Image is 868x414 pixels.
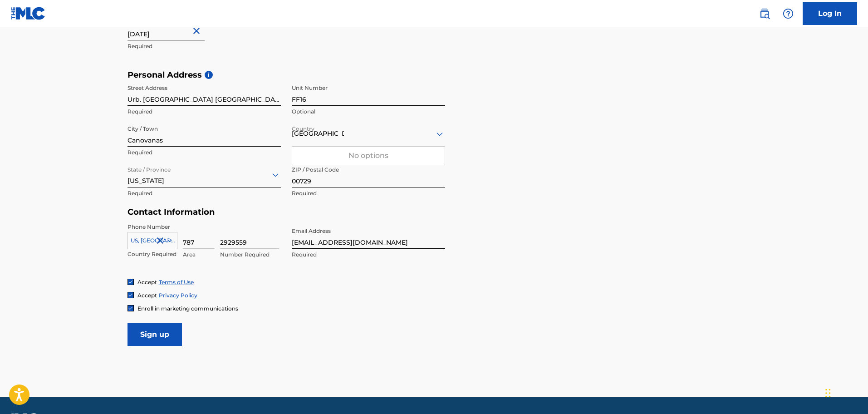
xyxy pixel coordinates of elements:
[128,108,281,116] p: Required
[128,306,133,311] img: checkbox
[128,279,133,285] img: checkbox
[755,5,774,23] a: Public Search
[292,147,445,165] div: No options
[137,292,157,299] span: Accept
[191,17,205,45] button: Close
[205,71,213,79] span: i
[128,250,177,258] p: Country Required
[128,189,281,197] p: Required
[128,148,281,157] p: Required
[128,292,133,298] img: checkbox
[159,279,194,286] a: Terms of Use
[128,163,281,186] div: [US_STATE]
[128,207,445,217] h5: Contact Information
[137,279,157,286] span: Accept
[823,370,868,414] iframe: Chat Widget
[128,42,281,50] p: Required
[128,160,171,174] label: State / Province
[159,292,197,299] a: Privacy Policy
[183,251,215,259] p: Area
[128,323,182,346] input: Sign up
[779,5,797,23] div: Help
[783,8,794,19] img: help
[128,70,741,80] h5: Personal Address
[292,189,445,197] p: Required
[803,2,857,25] a: Log In
[825,379,831,407] div: Arrastrar
[292,119,314,133] label: Country
[292,108,445,116] p: Optional
[11,7,46,20] img: MLC Logo
[292,251,445,259] p: Required
[759,8,770,19] img: search
[220,251,279,259] p: Number Required
[823,370,868,414] div: Widget de chat
[137,305,238,312] span: Enroll in marketing communications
